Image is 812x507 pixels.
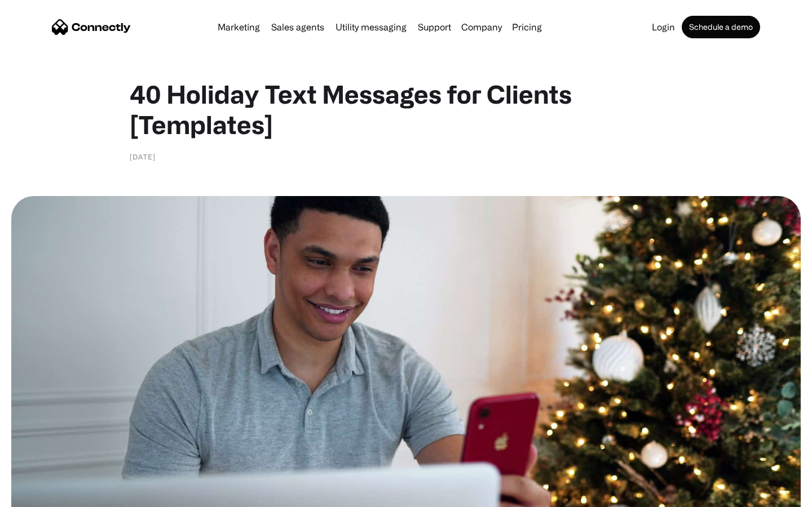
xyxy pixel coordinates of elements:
a: Sales agents [267,23,329,32]
a: Schedule a demo [682,16,760,38]
div: [DATE] [130,151,156,162]
a: Support [413,23,456,32]
aside: Language selected: English [11,487,68,503]
a: Pricing [507,23,546,32]
a: Utility messaging [331,23,411,32]
h1: 40 Holiday Text Messages for Clients [Templates] [130,79,682,140]
div: Company [461,19,502,35]
div: Company [458,19,505,35]
ul: Language list [23,487,68,503]
a: Marketing [213,23,264,32]
a: home [52,19,131,35]
a: Login [647,23,679,32]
